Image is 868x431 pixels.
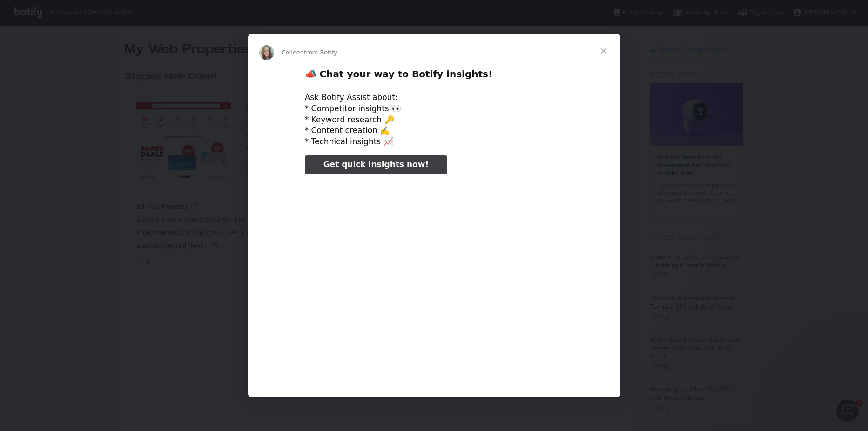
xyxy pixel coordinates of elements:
a: Get quick insights now! [305,155,447,174]
div: Ask Botify Assist about: * Competitor insights 👀 * Keyword research 🔑 * Content creation ✍️ * Tec... [305,92,564,148]
span: Get quick insights now! [323,160,429,169]
img: Profile image for Colleen [259,45,274,60]
video: Play video [240,182,628,376]
span: Colleen [282,49,304,56]
h2: 📣 Chat your way to Botify insights! [305,68,564,85]
span: Close [587,34,620,67]
span: from Botify [304,49,337,56]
